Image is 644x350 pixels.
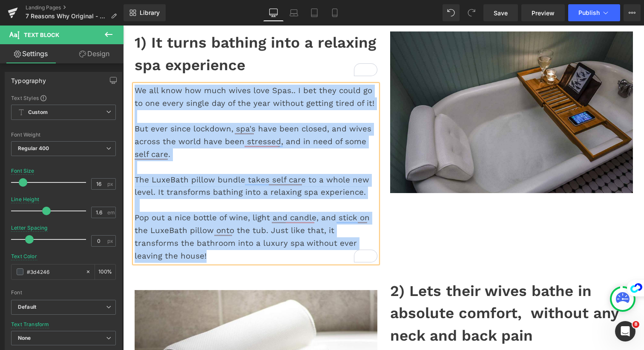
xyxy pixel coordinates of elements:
i: Default [18,304,36,311]
span: em [107,210,115,215]
div: % [95,265,115,279]
a: Tablet [304,4,325,21]
a: Landing Pages [26,4,124,11]
span: px [107,238,115,244]
input: Color [27,267,81,276]
a: Preview [521,4,565,21]
div: Font [11,290,116,296]
div: Text Transform [11,322,49,327]
button: More [624,4,641,21]
div: Font Weight [11,132,116,138]
h1: 2) Lets their wives bathe in absolute comfort, without any neck and back pain [267,254,510,322]
a: Design [63,44,125,63]
b: None [18,335,31,341]
div: Text Color [11,253,37,259]
div: Text Styles [11,94,116,101]
span: Save [494,9,508,17]
div: Line Height [11,196,39,202]
button: Redo [463,4,480,21]
span: Publish [578,9,600,16]
span: 7 Reasons Why Original - Bath Bridge + Free Bath Pillow Offer [26,13,107,20]
button: Undo [443,4,460,21]
div: Typography [11,72,46,84]
span: px [107,181,115,187]
b: Regular 400 [18,145,49,151]
span: 8 [632,321,639,328]
span: Text Block [24,31,59,38]
span: Preview [532,9,555,17]
b: Custom [28,109,48,116]
iframe: To enrich screen reader interactions, please activate Accessibility in Grammarly extension settings [123,26,644,350]
a: New Library [124,4,166,21]
a: Mobile [325,4,345,21]
span: Library [140,9,160,17]
div: Letter Spacing [11,225,48,231]
a: Desktop [263,4,284,21]
iframe: Intercom live chat [615,321,635,341]
button: Publish [568,4,620,21]
a: Laptop [284,4,304,21]
div: Font Size [11,168,34,174]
